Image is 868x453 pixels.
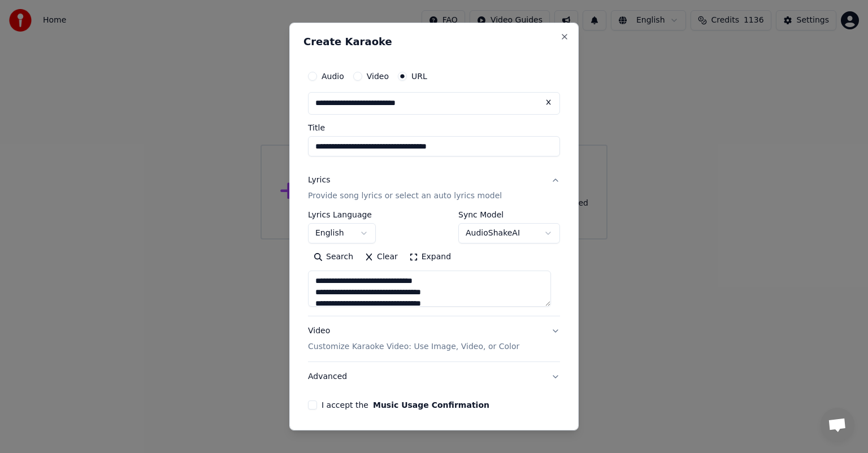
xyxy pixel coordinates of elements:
button: Expand [403,248,457,266]
label: I accept the [322,401,489,409]
label: URL [411,72,427,80]
button: VideoCustomize Karaoke Video: Use Image, Video, or Color [308,316,560,361]
button: Search [308,248,359,266]
label: Audio [322,72,344,80]
div: Lyrics [308,175,330,186]
label: Title [308,124,560,132]
h2: Create Karaoke [303,37,565,47]
label: Video [367,72,389,80]
label: Lyrics Language [308,211,376,219]
button: Advanced [308,362,560,391]
button: Clear [359,248,403,266]
p: Provide song lyrics or select an auto lyrics model [308,190,502,202]
p: Customize Karaoke Video: Use Image, Video, or Color [308,341,519,352]
div: LyricsProvide song lyrics or select an auto lyrics model [308,211,560,316]
div: Video [308,325,519,352]
label: Sync Model [458,211,560,219]
button: I accept the [373,401,489,409]
button: LyricsProvide song lyrics or select an auto lyrics model [308,165,560,211]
